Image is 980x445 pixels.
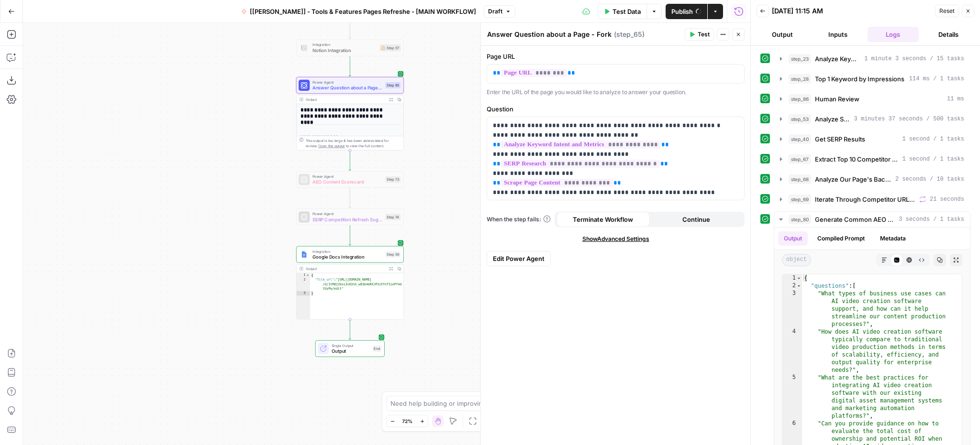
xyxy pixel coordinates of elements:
span: Continue [682,215,710,224]
span: Terminate Workflow [573,215,633,224]
span: Generate Common AEO Questions [815,215,895,224]
button: 21 seconds [774,192,970,207]
textarea: Answer Question about a Page - Fork [487,30,612,39]
span: 1 second / 1 tasks [902,135,964,143]
span: Power Agent [312,174,382,179]
button: Logs [868,27,919,42]
button: 3 minutes 37 seconds / 500 tasks [774,111,970,127]
g: Edge from step_59 to end [349,319,351,339]
span: Publish [671,7,693,16]
button: Compiled Prompt [812,231,870,246]
div: 3 [297,291,310,295]
span: Single Output [332,343,370,348]
a: When the step fails: [487,215,551,224]
span: 3 minutes 37 seconds / 500 tasks [854,115,964,123]
span: AEO Content Scorecard [312,178,382,185]
div: IntegrationGoogle Docs IntegrationStep 59Output{ "file_url":"[URL][DOMAIN_NAME] /d/1tM82JUxi3vO3n... [296,246,404,320]
div: Single OutputOutputEnd [296,340,404,357]
span: object [782,254,811,266]
p: Enter the URL of the page you would like to analyze to answer your question. [487,87,745,97]
div: 4 [782,328,802,374]
span: Analyze SERP for Target Keyword - Top 10 SERPs [815,114,850,124]
label: Page URL [487,52,745,61]
div: Output [306,266,385,271]
button: Draft [484,5,515,18]
div: Step 74 [385,214,401,220]
div: 3 [782,290,802,328]
div: Step 59 [385,251,401,258]
button: Edit Power Agent [487,251,551,266]
button: 11 ms [774,91,970,107]
button: Inputs [812,27,864,42]
span: Reset [939,7,955,15]
span: Edit Power Agent [493,254,545,263]
div: IntegrationNotion IntegrationStep 57 [296,40,404,56]
span: Get SERP Results [815,134,865,144]
button: 1 second / 1 tasks [774,152,970,167]
span: Iterate Through Competitor URLs for Backlink Analysis [815,195,915,204]
button: [[PERSON_NAME]] - Tools & Features Pages Refreshe - [MAIN WORKFLOW] [235,4,482,19]
g: Edge from step_73 to step_74 [349,188,351,208]
span: Google Docs Integration [312,253,382,260]
span: step_53 [789,114,811,124]
span: Show Advanced Settings [582,235,649,243]
button: 1 second / 1 tasks [774,131,970,147]
div: Power AgentAEO Content ScorecardStep 73 [296,171,404,188]
span: 21 seconds [930,195,964,204]
span: Toggle code folding, rows 2 through 8 [796,282,802,290]
span: Power Agent [312,211,382,217]
div: 1 [782,274,802,282]
g: Edge from step_65 to step_73 [349,151,351,171]
span: Test Data [612,7,641,16]
span: Analyze Keyword Intent and Metrics [815,54,860,64]
div: 1 [297,273,310,277]
span: Extract Top 10 Competitor URLs from SERP [815,154,898,164]
div: Step 57 [380,44,401,51]
span: 1 second / 1 tasks [902,155,964,163]
span: Notion Integration [312,47,377,54]
span: Analyze Our Page's Backlinks Profile [815,174,891,184]
img: Instagram%20post%20-%201%201.png [301,251,307,258]
div: 2 [782,282,802,290]
button: Details [923,27,974,42]
button: Continue [650,212,743,227]
button: Publish [666,4,707,19]
span: step_68 [789,174,811,184]
span: Copy the output [318,144,345,148]
span: Answer Question about a Page - Fork [312,84,382,91]
span: Draft [488,7,502,16]
div: This output is too large & has been abbreviated for review. to view the full content. [306,138,401,149]
button: Reset [935,5,959,17]
label: Question [487,104,745,114]
span: step_69 [789,195,811,204]
div: Step 65 [385,82,401,88]
span: Toggle code folding, rows 1 through 9 [796,274,802,282]
span: Output [332,347,370,354]
g: Edge from step_74 to step_59 [349,225,351,245]
div: 5 [782,374,802,420]
div: End [372,346,381,352]
button: Test Data [598,4,646,19]
div: Step 73 [385,176,401,183]
button: Metadata [874,231,912,246]
button: Test [685,28,714,41]
button: Output [757,27,808,42]
span: Integration [312,42,377,48]
button: 3 seconds / 1 tasks [774,212,970,227]
span: Human Review [815,94,859,104]
span: 1 minute 3 seconds / 15 tasks [864,54,964,63]
button: 1 minute 3 seconds / 15 tasks [774,51,970,66]
button: 114 ms / 1 tasks [774,71,970,87]
span: Top 1 Keyword by Impressions [815,74,904,84]
span: step_23 [789,54,811,64]
span: step_80 [789,215,811,224]
span: 11 ms [947,95,964,103]
g: Edge from step_57 to step_65 [349,56,351,76]
span: 114 ms / 1 tasks [909,75,964,83]
div: Power AgentSERP Competition Refresh Suggestions - ForkStep 74 [296,208,404,225]
span: ( step_65 ) [614,30,645,39]
span: [[PERSON_NAME]] - Tools & Features Pages Refreshe - [MAIN WORKFLOW] [250,7,476,16]
span: step_28 [789,74,811,84]
div: Output [306,97,385,102]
